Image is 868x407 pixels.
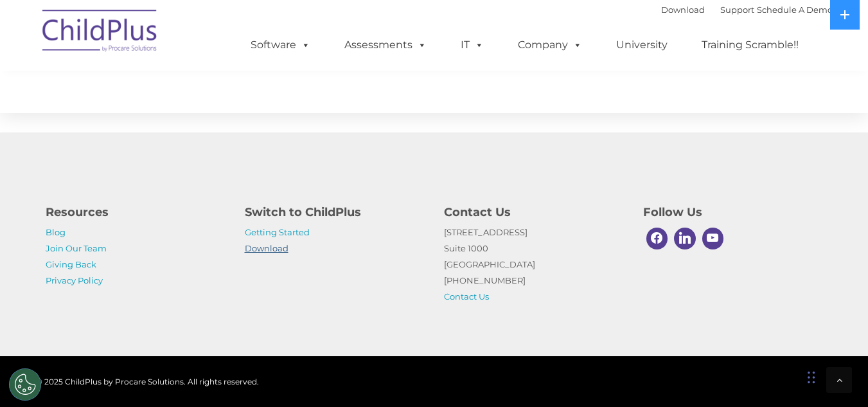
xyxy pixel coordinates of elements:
a: University [603,32,680,58]
a: Contact Us [444,291,489,302]
p: [STREET_ADDRESS] Suite 1000 [GEOGRAPHIC_DATA] [PHONE_NUMBER] [444,224,624,305]
a: Getting Started [245,227,310,237]
a: Download [661,5,705,15]
a: Blog [46,227,66,237]
a: Join Our Team [46,243,107,253]
a: Training Scramble!! [689,32,811,58]
a: Schedule A Demo [757,5,833,15]
a: Linkedin [671,224,699,253]
h4: Follow Us [643,203,823,221]
a: Facebook [643,224,671,253]
button: Cookies Settings [9,368,41,401]
a: Privacy Policy [46,275,103,285]
iframe: Chat Widget [804,345,868,407]
a: Support [720,5,754,15]
a: Giving Back [46,259,96,269]
a: Company [505,32,595,58]
a: Assessments [332,32,439,58]
h4: Resources [46,203,226,221]
a: Software [238,32,323,58]
img: ChildPlus by Procare Solutions [36,1,164,65]
h4: Contact Us [444,203,624,221]
a: Youtube [699,224,727,253]
font: | [661,5,833,15]
div: Drag [808,358,815,397]
h4: Switch to ChildPlus [245,203,425,221]
a: Download [245,243,288,253]
span: © 2025 ChildPlus by Procare Solutions. All rights reserved. [36,377,259,386]
a: IT [448,32,497,58]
